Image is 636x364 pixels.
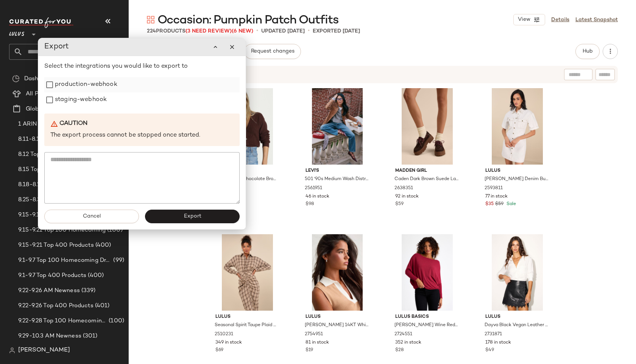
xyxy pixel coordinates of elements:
span: (6 New) [232,28,253,34]
span: (99) [112,256,124,265]
span: 501 '90s Medium Wash Distressed Mid-Rise Straight Leg Jeans [305,176,369,183]
img: 13077561_2561951.jpg [299,88,376,165]
img: 2754951_01_OM_2025-08-19.jpg [299,234,376,311]
span: View [518,17,530,23]
span: Dayva Black Vegan Leather Lace Mini Skirt [485,322,549,329]
span: All Products [26,90,59,98]
span: Lulus [215,168,279,174]
span: 178 in stock [485,339,511,346]
button: Hub [575,44,600,59]
span: • [256,26,258,36]
span: (3 Need Review) [185,28,232,34]
span: [PERSON_NAME] 14KT White Gold Rhinestone Huggie Hoop Earrings [305,322,369,329]
span: (400) [94,241,111,250]
img: 12042821_2510231.jpg [209,234,285,311]
span: $59 [395,201,404,208]
img: 2638351_01_OM_2025-07-28.jpg [389,88,465,165]
span: [PERSON_NAME] Denim Button-Front Mini Dress [485,176,549,183]
span: 2724551 [394,331,412,338]
button: Export [145,210,240,223]
span: Occasion: Pumpkin Patch Outfits [157,13,338,28]
span: 9.15-9.19 AM Newness [18,211,80,219]
span: Caden Dark Brown Suede Lace-Up Platform Loafers [394,176,458,183]
span: 8.12 Top 25 Homecoming Styles [18,150,106,159]
span: (100) [107,317,124,325]
span: Seasonal Spirit Taupe Plaid Ruched Long Sleeve Midi Dress [215,322,279,329]
div: Products [147,27,253,35]
a: Latest Snapshot [575,16,618,24]
span: Lulus [485,314,549,320]
span: 9.15-9.21 Top 400 Products [18,241,94,250]
span: $49 [485,347,494,354]
span: Dashboard [24,75,54,83]
p: The export process cannot be stopped once started. [50,131,234,140]
span: 8.11-8.17 Top Homecoming Product [18,135,108,144]
span: (100) [106,226,123,235]
span: 77 in stock [485,193,508,200]
span: Lulus [9,26,25,39]
span: 9.1-9.7 Top 100 Homecoming Dresses [18,256,112,265]
img: svg%3e [12,75,20,82]
span: Lulus Basics [395,314,459,320]
img: 12460461_2593811.jpg [479,88,555,165]
img: 2731871_02_front_2025-09-19.jpg [479,234,555,311]
span: 352 in stock [395,339,421,346]
span: $59 [495,201,503,208]
span: $69 [215,347,223,354]
span: 8.18-8.24 Top 100 Homecoming Dresses [18,180,107,189]
span: 9.15-9.21 Top 100 Homecoming [18,226,106,235]
span: 8.25-8.31 Homecoming Best-Sellers [18,196,107,204]
span: 92 in stock [395,193,419,200]
p: Exported [DATE] [313,27,360,35]
a: Details [551,16,569,24]
span: 2731871 [485,331,502,338]
span: 2754951 [305,331,323,338]
img: svg%3e [9,347,15,353]
span: 224 [147,28,156,34]
span: 9.22-9.26 Top 400 Products [18,302,94,310]
span: Lulus [306,314,369,320]
span: Lulus [485,168,549,174]
button: View [513,14,545,25]
span: $98 [306,201,314,208]
span: 46 in stock [306,193,329,200]
span: 8.15 Top 100 Homecoming Dresses [18,165,107,174]
span: 2593811 [485,185,503,192]
span: 2510231 [215,331,233,338]
span: 9.29-10.3 AM Newness [18,332,81,341]
span: Hub [582,48,593,54]
span: [PERSON_NAME] Wine Red Dolman Sleeve Sweater Top [394,322,458,329]
img: cfy_white_logo.C9jOOHJF.svg [9,17,73,28]
span: 81 in stock [306,339,329,346]
span: 2638351 [394,185,413,192]
span: Madden Girl [395,168,459,174]
p: updated [DATE] [261,27,305,35]
span: Levi's [306,168,369,174]
span: $35 [485,201,494,208]
span: [PERSON_NAME] [18,346,70,355]
span: (401) [94,302,110,310]
span: Toasty Babe Chocolate Brown Knit Button-Up Cropped Cardigan [215,176,279,183]
span: Global Clipboards [26,105,75,114]
span: 1 ARIN TEST [18,120,53,129]
span: $28 [395,347,404,354]
span: (400) [86,271,104,280]
span: 9.1-9.7 Top 400 Products [18,271,86,280]
img: 2724551_01_hero_2025-09-19.jpg [389,234,465,311]
span: 9.22-9.26 AM Newness [18,286,80,295]
span: • [308,26,310,36]
span: 9.22-9.28 Top 100 Homecoming Dresses [18,317,107,325]
span: 349 in stock [215,339,242,346]
span: Request changes [251,48,295,54]
span: Export [183,213,201,219]
button: Request changes [244,44,301,59]
img: svg%3e [147,16,154,23]
span: 2561951 [305,185,322,192]
span: $19 [306,347,313,354]
span: (301) [81,332,98,341]
p: Select the integrations you would like to export to [44,62,240,71]
span: (339) [80,286,96,295]
span: Lulus [215,314,279,320]
span: Sale [505,202,516,207]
